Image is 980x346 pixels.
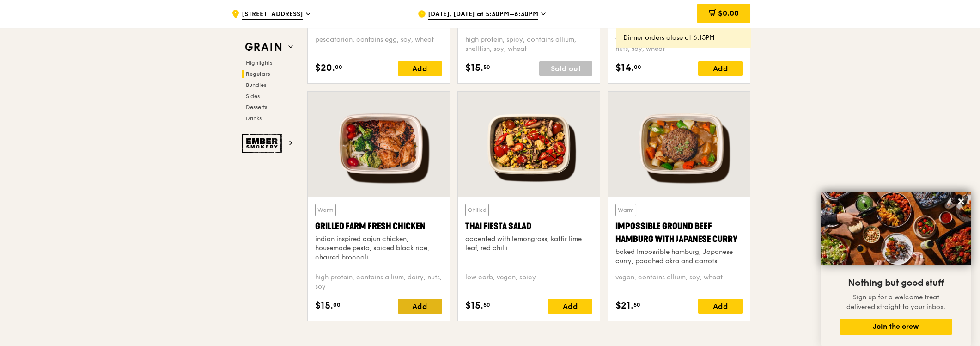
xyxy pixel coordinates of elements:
span: 00 [333,301,341,309]
span: $15. [315,299,333,313]
div: Add [398,61,442,76]
div: Impossible Ground Beef Hamburg with Japanese Curry [615,220,743,246]
div: accented with lemongrass, kaffir lime leaf, red chilli [465,235,592,253]
span: 00 [335,63,342,71]
div: pescatarian, contains egg, soy, wheat [315,35,442,54]
div: Chilled [465,204,489,216]
span: $20. [315,61,335,75]
button: Close [954,194,968,209]
span: Sign up for a welcome treat delivered straight to your inbox. [846,293,945,311]
span: [DATE], [DATE] at 5:30PM–6:30PM [428,10,538,20]
div: Add [698,61,743,76]
span: $14. [615,61,634,75]
div: Thai Fiesta Salad [465,220,592,233]
div: Warm [315,204,336,216]
div: Dinner orders close at 6:15PM [623,33,743,43]
div: Add [698,299,743,314]
span: Drinks [246,115,262,122]
span: Regulars [246,71,270,77]
div: high protein, spicy, contains allium, shellfish, soy, wheat [465,35,592,54]
span: 00 [634,63,641,71]
img: Ember Smokery web logo [242,134,285,153]
div: Add [398,299,442,314]
span: Nothing but good stuff [848,278,944,289]
span: Sides [246,93,260,99]
button: Join the crew [840,319,952,335]
div: high protein, contains allium, dairy, nuts, soy [315,273,442,291]
div: Grilled Farm Fresh Chicken [315,220,442,233]
span: 50 [483,63,490,71]
span: Bundles [246,82,266,88]
span: 50 [483,301,490,309]
div: vegan, contains allium, soy, wheat [615,273,743,291]
div: Sold out [539,61,592,76]
div: baked Impossible hamburg, Japanese curry, poached okra and carrots [615,247,743,266]
span: $0.00 [718,9,739,18]
div: indian inspired cajun chicken, housemade pesto, spiced black rice, charred broccoli [315,235,442,262]
span: 50 [633,301,640,309]
img: Grain web logo [242,39,285,56]
img: DSC07876-Edit02-Large.jpeg [821,192,971,265]
span: Highlights [246,60,272,66]
span: $15. [465,61,483,75]
div: low carb, vegan, spicy [465,273,592,291]
span: Desserts [246,104,267,111]
div: Add [548,299,592,314]
span: $15. [465,299,483,313]
div: Warm [615,204,636,216]
span: $21. [615,299,633,313]
span: [STREET_ADDRESS] [242,10,303,20]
